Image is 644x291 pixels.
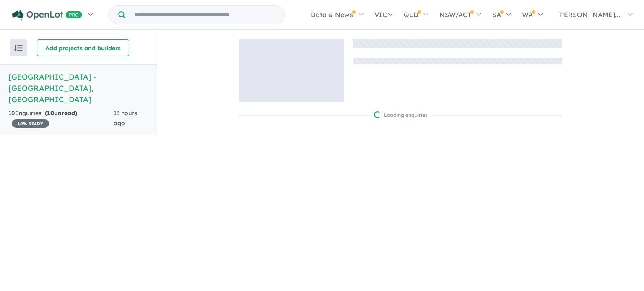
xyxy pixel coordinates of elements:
[12,10,82,21] img: Openlot PRO Logo White
[37,39,129,56] button: Add projects and builders
[47,109,54,117] span: 10
[374,111,428,119] div: Loading enquiries
[8,71,148,105] h5: [GEOGRAPHIC_DATA] - [GEOGRAPHIC_DATA] , [GEOGRAPHIC_DATA]
[114,109,137,127] span: 13 hours ago
[45,109,77,117] strong: ( unread)
[127,6,283,24] input: Try estate name, suburb, builder or developer
[8,108,114,129] div: 10 Enquir ies
[557,10,622,19] span: [PERSON_NAME]....
[14,45,23,51] img: sort.svg
[12,119,49,128] span: 10 % READY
